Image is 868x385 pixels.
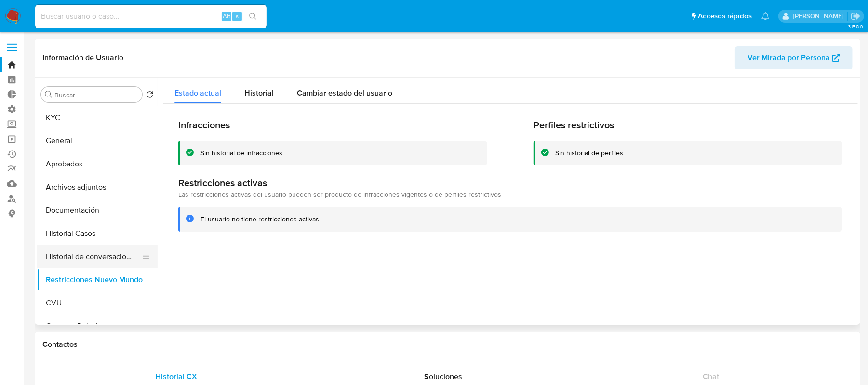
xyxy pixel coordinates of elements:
[54,91,138,99] input: Buscar
[146,91,154,101] button: Volver al orden por defecto
[37,245,150,268] button: Historial de conversaciones
[243,10,263,23] button: search-icon
[793,12,847,21] p: emmanuel.vitiello@mercadolibre.com
[698,11,752,21] span: Accesos rápidos
[748,46,830,69] span: Ver Mirada por Persona
[45,91,53,98] button: Buscar
[236,12,239,21] span: s
[425,371,463,382] span: Soluciones
[37,291,158,315] button: CVU
[851,11,861,21] a: Salir
[703,371,719,382] span: Chat
[37,152,158,176] button: Aprobados
[37,106,158,129] button: KYC
[223,12,230,21] span: Alt
[42,340,853,349] h1: Contactos
[37,199,158,222] button: Documentación
[42,53,123,63] h1: Información de Usuario
[37,129,158,152] button: General
[37,222,158,245] button: Historial Casos
[735,46,853,69] button: Ver Mirada por Persona
[37,176,158,199] button: Archivos adjuntos
[35,10,267,23] input: Buscar usuario o caso...
[155,371,197,382] span: Historial CX
[37,315,158,338] button: Cruces y Relaciones
[37,268,158,291] button: Restricciones Nuevo Mundo
[761,12,770,20] a: Notificaciones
